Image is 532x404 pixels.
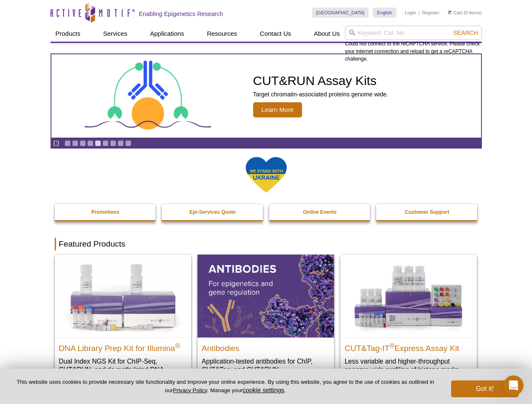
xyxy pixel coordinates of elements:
a: Applications [145,26,189,42]
a: Login [405,10,416,16]
h2: Antibodies [202,340,330,353]
p: Dual Index NGS Kit for ChIP-Seq, CUT&RUN, and ds methylated DNA assays. [59,357,187,383]
span: Search [453,29,478,36]
a: Products [51,26,86,42]
a: Services [98,26,133,42]
p: Less variable and higher-throughput genome-wide profiling of histone marks​. [345,357,473,374]
iframe: Intercom live chat [503,375,524,396]
a: About Us [309,26,345,42]
a: Resources [202,26,242,42]
img: DNA Library Prep Kit for Illumina [55,255,191,337]
a: Go to slide 1 [64,140,71,146]
button: Got it! [451,380,519,397]
img: CUT&Tag-IT® Express Assay Kit [340,255,477,337]
a: Online Events [269,204,371,220]
a: Go to slide 9 [125,140,131,146]
button: cookie settings [243,386,284,393]
a: Contact Us [255,26,296,42]
h2: DNA Library Prep Kit for Illumina [59,340,187,353]
button: Search [451,29,480,37]
a: All Antibodies Antibodies Application-tested antibodies for ChIP, CUT&Tag, and CUT&RUN. [198,255,334,382]
a: Toggle autoplay [53,140,59,146]
sup: ® [175,342,180,349]
a: [GEOGRAPHIC_DATA] [312,8,369,18]
img: We Stand With Ukraine [245,156,287,194]
a: CUT&Tag-IT® Express Assay Kit CUT&Tag-IT®Express Assay Kit Less variable and higher-throughput ge... [340,255,477,382]
a: English [373,8,396,18]
a: Promotions [55,204,157,220]
img: All Antibodies [198,255,334,337]
a: Go to slide 6 [102,140,109,146]
li: | [419,8,420,18]
li: (0 items) [448,8,482,18]
p: This website uses cookies to provide necessary site functionality and improve your online experie... [13,378,437,394]
a: DNA Library Prep Kit for Illumina DNA Library Prep Kit for Illumina® Dual Index NGS Kit for ChIP-... [55,255,191,391]
a: Epi-Services Quote [162,204,264,220]
strong: Epi-Services Quote [190,209,236,215]
strong: Promotions [91,209,120,215]
a: Go to slide 2 [72,140,78,146]
sup: ® [390,342,395,349]
img: Your Cart [448,10,452,14]
a: Go to slide 7 [110,140,116,146]
a: Customer Support [376,204,478,220]
p: Application-tested antibodies for ChIP, CUT&Tag, and CUT&RUN. [202,357,330,374]
a: Go to slide 5 [95,140,101,146]
h2: Enabling Epigenetics Research [139,10,223,18]
a: Register [422,10,439,16]
a: Go to slide 4 [87,140,94,146]
a: Privacy Policy [173,387,207,393]
a: Go to slide 3 [80,140,86,146]
div: Could not connect to the reCAPTCHA service. Please check your internet connection and reload to g... [345,26,482,63]
h2: CUT&Tag-IT Express Assay Kit [345,340,473,353]
strong: Customer Support [405,209,449,215]
h2: Featured Products [55,238,478,250]
a: Go to slide 8 [118,140,124,146]
input: Keyword, Cat. No. [345,26,482,40]
strong: Online Events [303,209,337,215]
a: Cart [448,10,462,16]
